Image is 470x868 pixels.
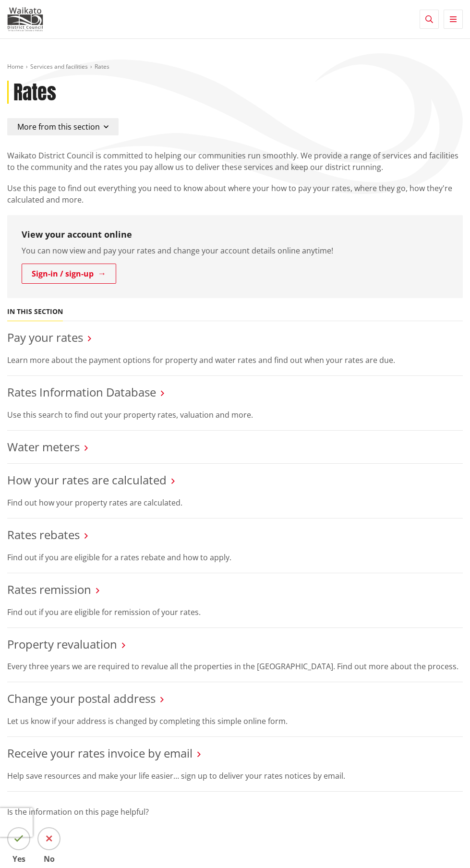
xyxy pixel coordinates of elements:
span: Rates [95,62,109,71]
span: More from this section [17,121,100,132]
p: Find out if you are eligible for remission of your rates. [7,606,463,618]
p: Let us know if your address is changed by completing this simple online form. [7,715,463,727]
p: Use this page to find out everything you need to know about where your how to pay your rates, whe... [7,182,463,205]
h3: View your account online [22,229,448,240]
a: Pay your rates [7,329,83,345]
a: How your rates are calculated [7,472,167,488]
a: Property revaluation [7,636,117,652]
span: No [37,855,60,863]
p: Find out how your property rates are calculated. [7,497,463,508]
a: Home [7,62,24,71]
nav: breadcrumb [7,63,463,71]
h1: Rates [13,81,56,104]
a: Water meters [7,439,80,455]
p: Every three years we are required to revalue all the properties in the [GEOGRAPHIC_DATA]. Find ou... [7,661,463,672]
a: Rates remission [7,581,91,597]
p: Waikato District Council is committed to helping our communities run smoothly. We provide a range... [7,150,463,173]
p: Is the information on this page helpful? [7,806,463,818]
button: More from this section [7,118,119,135]
img: Waikato District Council - Te Kaunihera aa Takiwaa o Waikato [7,7,43,31]
p: Help save resources and make your life easier… sign up to deliver your rates notices by email. [7,770,463,782]
a: Receive your rates invoice by email [7,745,193,761]
p: Use this search to find out your property rates, valuation and more. [7,409,463,421]
p: Find out if you are eligible for a rates rebate and how to apply. [7,552,463,563]
p: You can now view and pay your rates and change your account details online anytime! [22,245,448,256]
a: Rates Information Database [7,384,156,400]
a: Change your postal address [7,690,156,706]
a: Sign-in / sign-up [22,264,116,284]
h5: In this section [7,308,63,316]
a: Services and facilities [30,62,88,71]
p: Learn more about the payment options for property and water rates and find out when your rates ar... [7,354,463,366]
span: Yes [7,855,30,863]
a: Rates rebates [7,527,80,542]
